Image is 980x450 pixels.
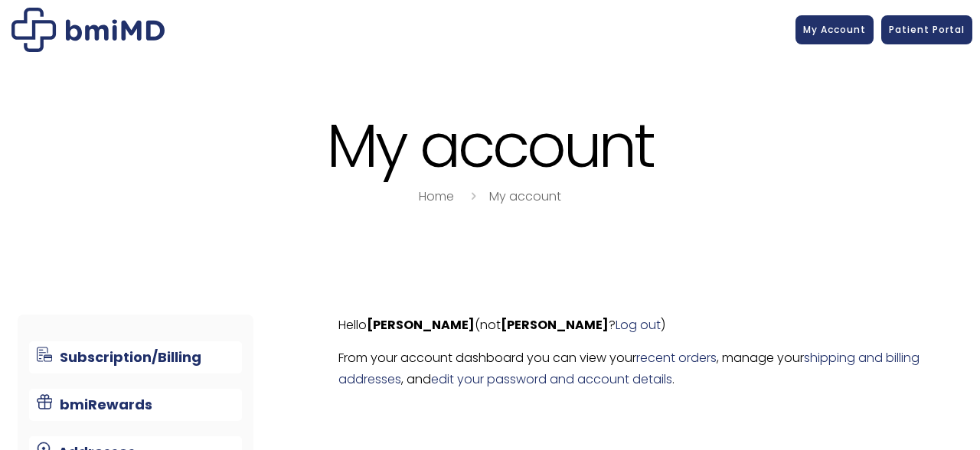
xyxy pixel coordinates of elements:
[29,341,243,373] a: Subscription/Billing
[338,347,962,390] p: From your account dashboard you can view your , manage your , and .
[431,370,672,388] a: edit your password and account details
[501,316,609,334] strong: [PERSON_NAME]
[889,23,965,36] span: Patient Portal
[8,113,972,178] h1: My account
[338,315,962,336] p: Hello (not ? )
[11,8,165,52] img: My account
[881,15,972,44] a: Patient Portal
[489,187,561,205] a: My account
[419,187,454,205] a: Home
[795,15,874,44] a: My Account
[803,23,866,36] span: My Account
[465,187,482,205] i: breadcrumbs separator
[367,316,475,334] strong: [PERSON_NAME]
[636,349,717,367] a: recent orders
[616,316,661,334] a: Log out
[29,389,243,421] a: bmiRewards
